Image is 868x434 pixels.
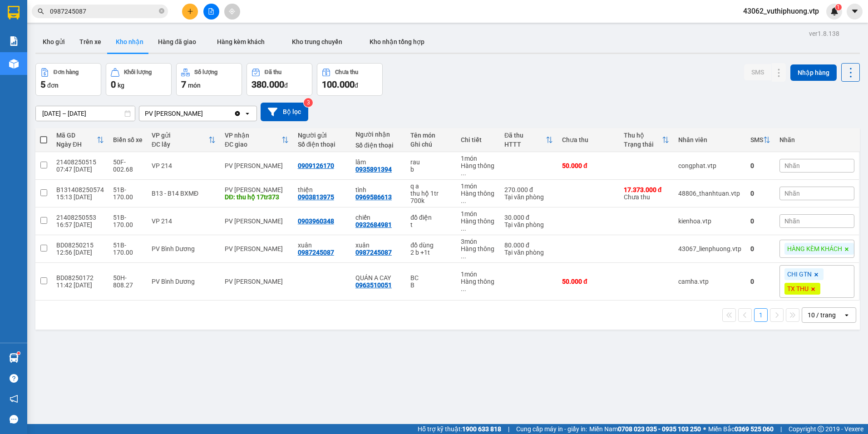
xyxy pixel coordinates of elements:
div: 0 [750,217,770,225]
strong: 1900 633 818 [462,425,501,433]
th: Toggle SortBy [746,128,775,152]
div: B131408250574 [56,186,104,193]
div: 2 b +1t [410,249,451,256]
div: Hàng thông thường [461,162,495,177]
div: Đã thu [265,69,281,75]
button: plus [182,4,198,20]
img: warehouse-icon [9,59,19,69]
button: aim [224,4,240,20]
div: 43067_lienphuong.vtp [678,245,741,252]
div: 17.373.000 đ [624,186,669,193]
span: Hỗ trợ kỹ thuật: [418,424,501,434]
span: copyright [818,426,824,432]
span: món [188,82,201,89]
sup: 3 [304,98,313,107]
div: đồ dùng [410,242,451,249]
span: ... [461,169,466,177]
div: Hàng thông thường [461,190,495,204]
div: 0 [750,278,770,285]
strong: 0369 525 060 [735,425,774,433]
div: 21408250515 [56,158,104,166]
span: Kho trung chuyển [292,38,342,45]
div: PV [PERSON_NAME] [225,162,289,169]
span: ... [461,225,466,232]
div: 1 món [461,271,495,278]
div: t [410,221,451,228]
div: Đơn hàng [54,69,79,75]
div: 0935891394 [355,166,392,173]
span: ... [461,285,466,292]
div: 80.000 đ [504,242,553,249]
button: Kho nhận [108,31,151,53]
div: PV [PERSON_NAME] [145,109,203,118]
div: VP 214 [152,217,216,225]
div: PV [PERSON_NAME] [225,245,289,252]
svg: open [843,311,850,319]
button: Đơn hàng5đơn [35,63,101,96]
span: plus [187,8,193,15]
button: SMS [744,64,771,80]
span: CHI GTN [787,270,812,278]
div: 21408250553 [56,214,104,221]
div: 50H-808.27 [113,274,143,289]
sup: 1 [17,352,20,355]
div: Chưa thu [335,69,358,75]
div: HTTT [504,141,546,148]
div: Tại văn phòng [504,249,553,256]
th: Toggle SortBy [52,128,108,152]
svg: open [244,110,251,117]
span: HÀNG KÈM KHÁCH [787,245,842,253]
span: search [38,8,44,15]
div: kienhoa.vtp [678,217,741,225]
div: PV [PERSON_NAME] [225,278,289,285]
div: b [410,166,451,173]
div: thu hộ 1tr 700k [410,190,451,204]
span: Miền Bắc [708,424,774,434]
div: Chưa thu [562,136,615,143]
div: BD08250215 [56,242,104,249]
div: 51B-170.00 [113,214,143,228]
div: 270.000 đ [504,186,553,193]
div: lâm [355,158,401,166]
div: Nhãn [779,136,854,143]
sup: 1 [835,4,842,10]
button: Trên xe [72,31,108,53]
div: BC [410,274,451,281]
span: Miền Nam [589,424,701,434]
button: Hàng đã giao [151,31,203,53]
img: icon-new-feature [830,7,838,15]
div: ver 1.8.138 [809,29,839,39]
div: 50F-002.68 [113,158,143,173]
div: Ghi chú [410,141,451,148]
div: Biển số xe [113,136,143,143]
button: file-add [203,4,219,20]
div: Người gửi [298,132,346,139]
div: 0 [750,162,770,169]
svg: Clear value [234,110,241,117]
div: PV [PERSON_NAME] [225,217,289,225]
div: PV Bình Dương [152,278,216,285]
div: 15:13 [DATE] [56,193,104,201]
button: Số lượng7món [176,63,242,96]
span: notification [10,395,18,403]
span: Nhãn [784,190,800,197]
div: tình [355,186,401,193]
div: Chưa thu [624,186,669,201]
strong: 0708 023 035 - 0935 103 250 [618,425,701,433]
div: 50.000 đ [562,162,615,169]
div: Ngày ĐH [56,141,97,148]
div: QUÁN A CAY [355,274,401,281]
button: Chưa thu100.000đ [317,63,383,96]
div: VP nhận [225,132,281,139]
div: 0903813975 [298,193,334,201]
span: đơn [47,82,59,89]
div: Hàng thông thường [461,245,495,260]
div: xuân [298,242,346,249]
img: warehouse-icon [9,353,19,363]
span: 0 [111,79,116,90]
div: 51B-170.00 [113,242,143,256]
div: Chi tiết [461,136,495,143]
input: Tìm tên, số ĐT hoặc mã đơn [50,6,157,16]
img: solution-icon [9,36,19,46]
div: Nhân viên [678,136,741,143]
